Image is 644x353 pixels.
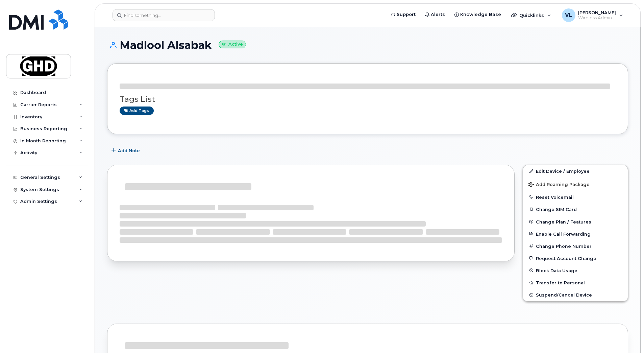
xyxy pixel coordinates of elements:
[107,144,146,157] button: Add Note
[523,289,628,301] button: Suspend/Cancel Device
[523,216,628,228] button: Change Plan / Features
[523,228,628,240] button: Enable Call Forwarding
[536,292,592,298] span: Suspend/Cancel Device
[118,147,140,154] span: Add Note
[536,231,591,236] span: Enable Call Forwarding
[120,107,154,115] a: Add tags
[523,252,628,264] button: Request Account Change
[523,203,628,215] button: Change SIM Card
[219,41,246,48] small: Active
[120,95,616,103] h3: Tags List
[536,219,591,224] span: Change Plan / Features
[523,165,628,177] a: Edit Device / Employee
[523,277,628,289] button: Transfer to Personal
[107,39,628,51] h1: Madlool Alsabak
[523,240,628,252] button: Change Phone Number
[523,264,628,277] button: Block Data Usage
[523,177,628,191] button: Add Roaming Package
[528,182,590,188] span: Add Roaming Package
[523,191,628,203] button: Reset Voicemail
